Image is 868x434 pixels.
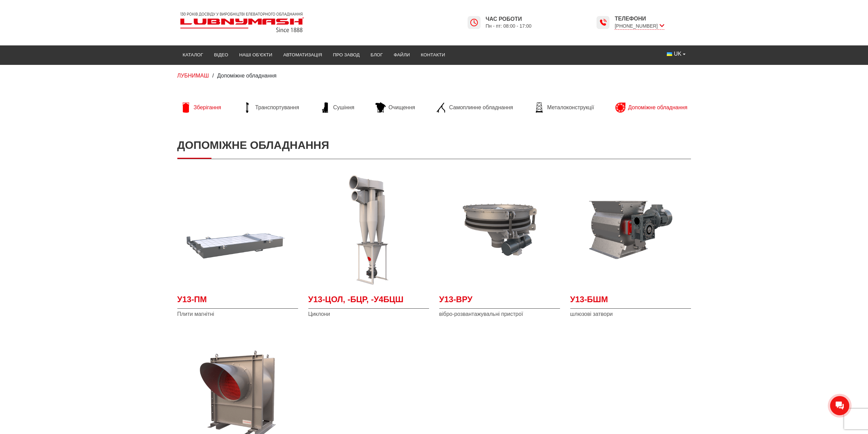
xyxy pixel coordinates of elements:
a: Автоматизація [278,47,327,62]
a: Допоміжне обладнання [612,102,691,113]
span: Циклони [308,310,429,318]
a: У13-ПМ [177,294,298,309]
span: шлюзові затвори [570,310,691,318]
a: У13-БШМ [570,294,691,309]
a: У13-ВРУ [439,294,560,309]
a: Металоконструкції [531,102,597,113]
a: У13-ЦОЛ, -БЦР, -У4БЦШ [308,294,429,309]
a: Блог [365,47,388,62]
a: Каталог [177,47,209,62]
span: Самоплинне обладнання [449,104,513,111]
span: вібро-розвантажувальні пристрої [439,310,560,318]
a: ЛУБНИМАШ [177,73,209,79]
img: Lubnymash [177,10,307,35]
a: Самоплинне обладнання [433,102,516,113]
span: UK [674,50,681,58]
a: Про завод [327,47,365,62]
img: Українська [667,52,672,56]
span: Допоміжне обладнання [217,73,277,79]
span: Зберігання [194,104,221,111]
span: Металоконструкції [547,104,594,111]
img: шлюзовий затвор [570,169,691,290]
span: / [212,73,214,79]
a: Сушіння [317,102,358,113]
a: Контакти [415,47,451,62]
img: Lubnymash time icon [470,18,478,27]
span: Сушіння [333,104,354,111]
span: Плити магнітні [177,310,298,318]
span: Транспортування [255,104,299,111]
h1: Допоміжне обладнання [177,132,691,159]
button: UK [661,47,691,60]
a: Зберігання [177,102,225,113]
a: Очищення [372,102,418,113]
span: Допоміжне обладнання [628,104,688,111]
a: Наші об’єкти [234,47,278,62]
span: [PHONE_NUMBER] [615,23,664,30]
a: Транспортування [239,102,303,113]
span: Очищення [388,104,415,111]
img: Lubnymash time icon [599,18,607,27]
span: Пн - пт: 08:00 - 17:00 [486,23,532,29]
span: Час роботи [486,15,532,23]
a: Файли [388,47,415,62]
a: Відео [209,47,234,62]
span: Телефони [615,15,664,23]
